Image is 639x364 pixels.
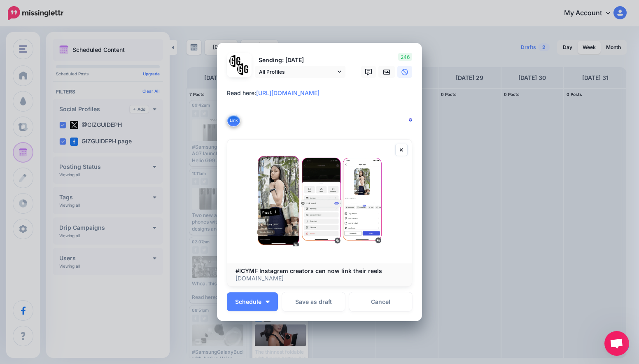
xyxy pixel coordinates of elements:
button: Link [227,114,240,127]
a: All Profiles [255,66,345,78]
img: arrow-down-white.png [266,301,270,303]
p: [DOMAIN_NAME] [236,275,403,282]
img: 353459792_649996473822713_4483302954317148903_n-bsa138318.png [229,55,241,67]
a: Cancel [349,292,412,311]
span: All Profiles [259,68,336,76]
b: #ICYMI: Instagram creators can now link their reels [236,267,382,274]
button: Schedule [227,292,278,311]
div: Read here: [227,88,416,98]
img: JT5sWCfR-79925.png [237,63,249,75]
button: Save as draft [282,292,345,311]
p: Sending: [DATE] [255,56,345,65]
span: Schedule [235,299,261,305]
span: 246 [398,53,412,61]
img: #ICYMI: Instagram creators can now link their reels [227,140,412,262]
textarea: To enrich screen reader interactions, please activate Accessibility in Grammarly extension settings [227,88,416,128]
